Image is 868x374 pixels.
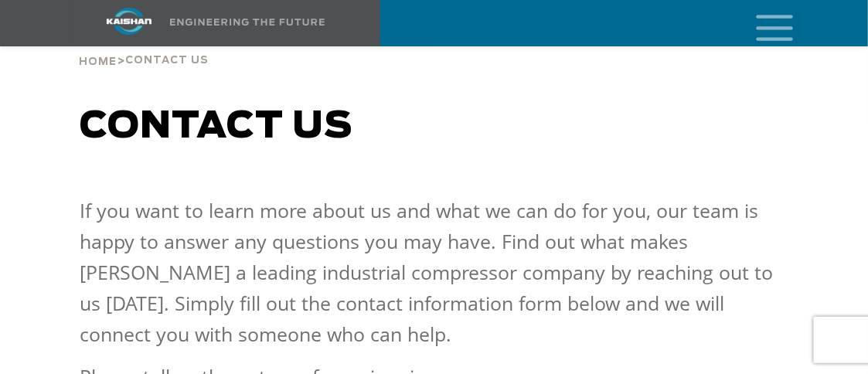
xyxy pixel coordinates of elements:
span: Contact Us [126,56,209,66]
span: Contact us [80,108,354,145]
a: Home [80,54,117,68]
span: Home [80,57,117,67]
p: If you want to learn more about us and what we can do for you, our team is happy to answer any qu... [80,195,788,349]
a: mobile menu [751,10,777,36]
img: Engineering the future [170,19,325,25]
img: kaishan logo [71,8,187,35]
